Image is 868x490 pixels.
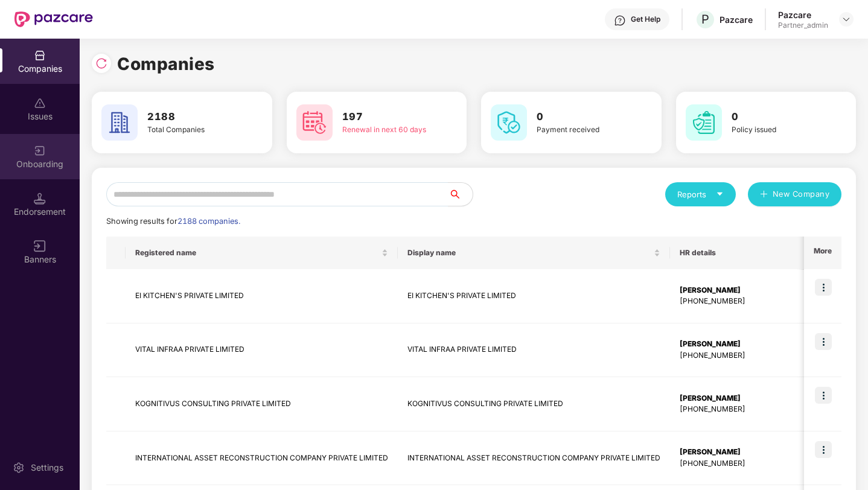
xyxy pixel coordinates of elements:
img: svg+xml;base64,PHN2ZyBpZD0iUmVsb2FkLTMyeDMyIiB4bWxucz0iaHR0cDovL3d3dy53My5vcmcvMjAwMC9zdmciIHdpZH... [95,57,107,69]
div: Pazcare [720,14,753,25]
img: svg+xml;base64,PHN2ZyBpZD0iSXNzdWVzX2Rpc2FibGVkIiB4bWxucz0iaHR0cDovL3d3dy53My5vcmcvMjAwMC9zdmciIH... [34,97,46,109]
div: Get Help [631,14,660,24]
div: Partner_admin [778,21,828,30]
img: icon [815,387,832,404]
td: EI KITCHEN'S PRIVATE LIMITED [398,269,670,323]
span: search [448,189,473,199]
img: icon [815,441,832,458]
h3: 0 [732,109,822,125]
span: Registered name [135,248,379,258]
th: Registered name [126,237,398,269]
div: [PHONE_NUMBER] [680,296,803,307]
img: svg+xml;base64,PHN2ZyB3aWR0aD0iMjAiIGhlaWdodD0iMjAiIHZpZXdCb3g9IjAgMCAyMCAyMCIgZmlsbD0ibm9uZSIgeG... [34,145,46,157]
div: [PERSON_NAME] [680,393,803,404]
img: svg+xml;base64,PHN2ZyB3aWR0aD0iMTYiIGhlaWdodD0iMTYiIHZpZXdCb3g9IjAgMCAxNiAxNiIgZmlsbD0ibm9uZSIgeG... [34,240,46,252]
div: Renewal in next 60 days [342,124,432,136]
img: svg+xml;base64,PHN2ZyBpZD0iQ29tcGFuaWVzIiB4bWxucz0iaHR0cDovL3d3dy53My5vcmcvMjAwMC9zdmciIHdpZHRoPS... [34,49,46,62]
img: svg+xml;base64,PHN2ZyBpZD0iU2V0dGluZy0yMHgyMCIgeG1sbnM9Imh0dHA6Ly93d3cudzMub3JnLzIwMDAvc3ZnIiB3aW... [13,462,25,474]
div: Policy issued [732,124,822,136]
th: Display name [398,237,670,269]
span: caret-down [716,190,724,198]
div: Settings [27,462,67,474]
div: [PERSON_NAME] [680,339,803,350]
td: INTERNATIONAL ASSET RECONSTRUCTION COMPANY PRIVATE LIMITED [126,431,398,486]
td: INTERNATIONAL ASSET RECONSTRUCTION COMPANY PRIVATE LIMITED [398,431,670,486]
div: Total Companies [147,124,237,136]
span: P [701,12,709,27]
div: Payment received [537,124,627,136]
td: VITAL INFRAA PRIVATE LIMITED [126,323,398,378]
div: [PERSON_NAME] [680,447,803,458]
img: svg+xml;base64,PHN2ZyB4bWxucz0iaHR0cDovL3d3dy53My5vcmcvMjAwMC9zdmciIHdpZHRoPSI2MCIgaGVpZ2h0PSI2MC... [686,104,722,141]
div: [PHONE_NUMBER] [680,350,803,361]
img: svg+xml;base64,PHN2ZyBpZD0iSGVscC0zMngzMiIgeG1sbnM9Imh0dHA6Ly93d3cudzMub3JnLzIwMDAvc3ZnIiB3aWR0aD... [614,14,626,27]
th: More [804,237,841,269]
td: VITAL INFRAA PRIVATE LIMITED [398,323,670,378]
h3: 197 [342,109,432,125]
div: Pazcare [778,9,828,21]
div: [PERSON_NAME] [680,285,803,296]
img: New Pazcare Logo [14,11,93,27]
img: svg+xml;base64,PHN2ZyB4bWxucz0iaHR0cDovL3d3dy53My5vcmcvMjAwMC9zdmciIHdpZHRoPSI2MCIgaGVpZ2h0PSI2MC... [491,104,527,141]
button: plusNew Company [748,182,841,206]
span: New Company [773,188,830,200]
div: [PHONE_NUMBER] [680,458,803,469]
img: icon [815,279,832,296]
span: Display name [407,248,651,258]
div: Reports [677,188,724,200]
img: svg+xml;base64,PHN2ZyBpZD0iRHJvcGRvd24tMzJ4MzIiIHhtbG5zPSJodHRwOi8vd3d3LnczLm9yZy8yMDAwL3N2ZyIgd2... [841,14,851,24]
td: KOGNITIVUS CONSULTING PRIVATE LIMITED [126,377,398,431]
button: search [448,182,473,206]
span: plus [760,190,768,200]
td: EI KITCHEN'S PRIVATE LIMITED [126,269,398,323]
h3: 2188 [147,109,237,125]
h3: 0 [537,109,627,125]
td: KOGNITIVUS CONSULTING PRIVATE LIMITED [398,377,670,431]
img: svg+xml;base64,PHN2ZyB4bWxucz0iaHR0cDovL3d3dy53My5vcmcvMjAwMC9zdmciIHdpZHRoPSI2MCIgaGVpZ2h0PSI2MC... [101,104,138,141]
img: svg+xml;base64,PHN2ZyB4bWxucz0iaHR0cDovL3d3dy53My5vcmcvMjAwMC9zdmciIHdpZHRoPSI2MCIgaGVpZ2h0PSI2MC... [296,104,333,141]
h1: Companies [117,51,215,77]
img: svg+xml;base64,PHN2ZyB3aWR0aD0iMTQuNSIgaGVpZ2h0PSIxNC41IiB2aWV3Qm94PSIwIDAgMTYgMTYiIGZpbGw9Im5vbm... [34,192,46,205]
div: [PHONE_NUMBER] [680,404,803,415]
img: icon [815,333,832,350]
span: Showing results for [106,217,240,226]
span: 2188 companies. [177,217,240,226]
th: HR details [670,237,813,269]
